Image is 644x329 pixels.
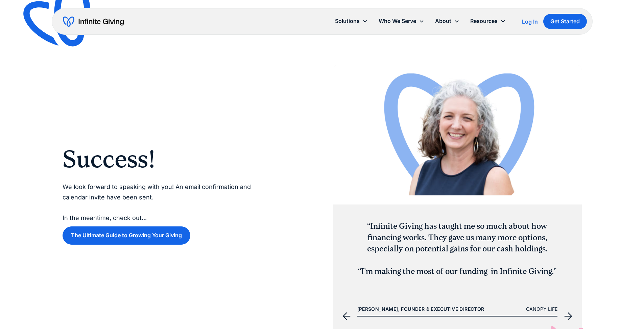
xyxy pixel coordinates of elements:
div: [PERSON_NAME], Founder & Executive Director [357,305,484,313]
div: Resources [470,17,498,26]
div: Solutions [330,14,373,28]
h3: “Infinite Giving has taught me so much about how financing works. They gave us many more options,... [357,221,557,277]
div: next slide [560,308,576,324]
div: Resources [465,14,511,28]
a: Log In [522,18,538,26]
h2: Success! [63,145,252,174]
div: Who We Serve [373,14,430,28]
div: Log In [522,19,538,24]
div: carousel [333,65,582,324]
div: About [435,17,451,26]
div: CANOPY LIFE [526,305,557,313]
div: Who We Serve [379,17,416,26]
a: Get Started [543,14,587,29]
p: We look forward to speaking with you! An email confirmation and calendar invite have been sent. I... [63,182,252,223]
a: The Ultimate Guide to Growing Your Giving [63,226,190,244]
div: 1 of 3 [333,65,582,313]
div: About [430,14,465,28]
a: home [63,16,124,27]
div: Solutions [335,17,360,26]
div: previous slide [338,308,355,324]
